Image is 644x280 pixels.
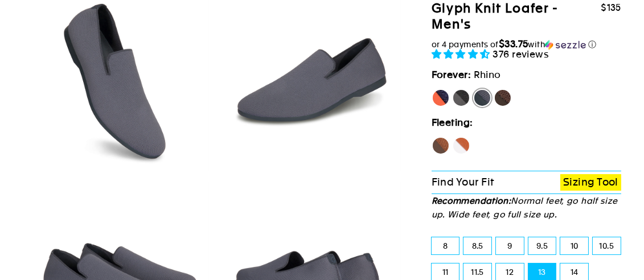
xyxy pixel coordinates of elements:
[545,40,586,50] img: Sezzle
[432,237,460,254] label: 8
[474,69,501,80] span: Rhino
[432,137,450,155] label: Hawk
[432,89,450,107] label: [PERSON_NAME]
[432,1,601,33] h1: Glyph Knit Loafer - Men's
[432,196,511,205] strong: Recommendation:
[601,2,621,13] span: $135
[560,237,588,254] label: 10
[452,89,470,107] label: Panther
[432,48,493,60] span: 4.73 stars
[499,38,528,50] span: $33.75
[432,39,621,50] div: or 4 payments of$33.75withSezzle Click to learn more about Sezzle
[560,174,621,191] a: Sizing Tool
[593,237,621,254] label: 10.5
[432,176,494,188] span: Find Your Fit
[528,237,556,254] label: 9.5
[493,48,549,60] span: 376 reviews
[473,89,491,107] label: Rhino
[432,194,621,221] p: Normal feet, go half size up. Wide feet, go full size up.
[496,237,524,254] label: 9
[432,39,621,50] div: or 4 payments of with
[494,89,512,107] label: Mustang
[432,117,473,128] strong: Fleeting:
[432,69,471,80] strong: Forever:
[452,137,470,155] label: Fox
[463,237,491,254] label: 8.5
